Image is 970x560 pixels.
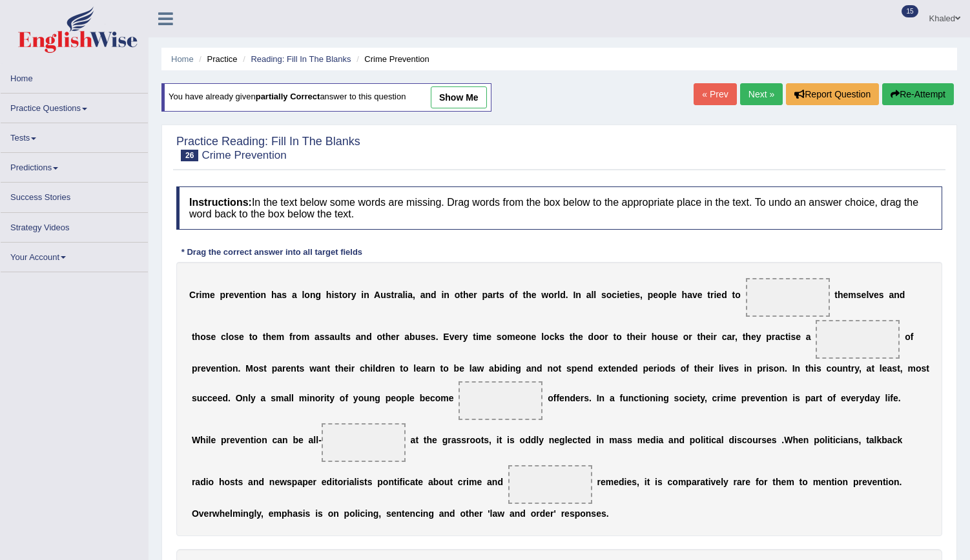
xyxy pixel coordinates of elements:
b: k [554,332,559,342]
b: a [277,363,282,374]
b: r [381,363,384,374]
b: o [455,290,460,300]
b: a [356,332,361,342]
b: e [211,332,216,342]
b: p [220,290,226,300]
b: m [848,290,856,300]
b: r [604,332,608,342]
b: e [672,290,677,300]
b: t [697,332,701,342]
b: o [200,332,206,342]
b: o [905,332,911,342]
b: h [526,290,531,300]
b: f [911,332,914,342]
b: h [265,332,271,342]
b: e [239,332,244,342]
b: . [436,332,439,342]
b: e [486,332,491,342]
a: Your Account [1,243,148,268]
b: C [189,290,196,300]
b: e [874,290,879,300]
b: m [479,332,486,342]
b: a [404,332,409,342]
span: Drop target [746,278,830,317]
b: i [476,332,479,342]
b: t [627,332,630,342]
b: b [409,332,415,342]
b: l [557,290,560,300]
b: t [834,290,838,300]
b: e [271,332,276,342]
b: h [682,290,688,300]
b: a [315,332,320,342]
b: t [614,332,617,342]
b: A [374,290,380,300]
b: r [554,290,557,300]
b: i [711,332,714,342]
b: c [612,290,617,300]
b: d [375,363,381,374]
b: a [727,332,732,342]
b: o [599,332,605,342]
b: o [253,363,259,374]
b: v [869,290,874,300]
b: l [413,363,416,374]
b: e [697,290,703,300]
b: l [541,332,544,342]
b: o [616,332,622,342]
b: t [460,290,463,300]
b: y [463,332,468,342]
b: t [327,363,330,374]
b: o [510,290,515,300]
b: m [507,332,515,342]
b: e [515,332,521,342]
b: i [628,290,630,300]
a: Home [1,64,148,89]
b: m [302,332,309,342]
b: h [271,290,277,300]
b: t [440,363,444,374]
b: u [415,332,421,342]
span: Drop target [816,320,900,359]
b: r [493,290,496,300]
b: t [400,363,403,374]
a: Predictions [1,153,148,178]
b: h [326,290,332,300]
b: r [394,290,397,300]
b: o [593,332,599,342]
b: s [300,363,305,374]
b: t [391,290,395,300]
b: e [210,290,215,300]
b: n [310,290,316,300]
b: h [745,332,751,342]
b: o [735,290,741,300]
b: a [316,363,322,374]
b: . [566,290,568,300]
b: a [277,290,282,300]
b: o [304,290,310,300]
b: a [329,332,335,342]
b: o [227,363,232,374]
b: s [431,332,436,342]
b: g [315,290,321,300]
b: s [790,332,796,342]
b: i [200,290,202,300]
b: t [192,332,195,342]
b: n [426,290,431,300]
h2: Practice Reading: Fill In The Blanks [176,135,360,161]
b: h [463,290,469,300]
b: r [710,290,714,300]
b: o [403,363,409,374]
b: h [365,363,371,374]
b: w [309,363,316,374]
b: h [572,332,578,342]
b: e [391,332,396,342]
b: s [601,290,606,300]
b: v [206,363,211,374]
b: h [700,332,706,342]
b: s [420,332,426,342]
b: w [541,290,548,300]
b: e [630,290,635,300]
b: i [331,290,334,300]
b: s [258,363,263,374]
